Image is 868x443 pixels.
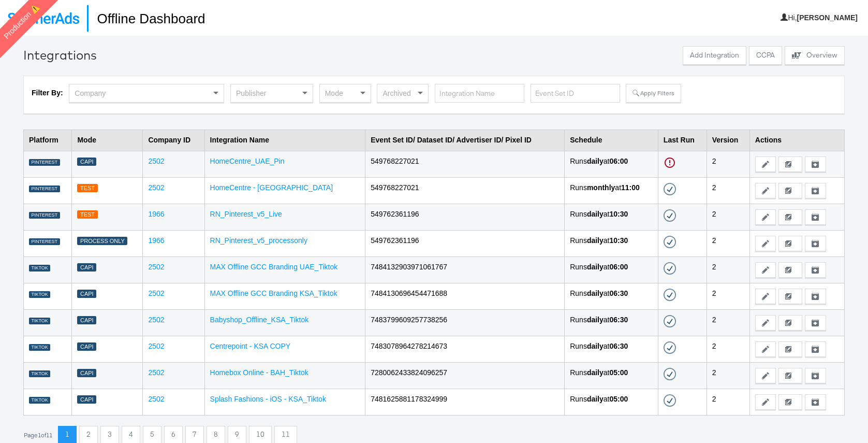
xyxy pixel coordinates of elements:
div: Integrations [23,46,97,64]
th: Company ID [143,130,204,151]
a: MAX Offline GCC Branding KSA_Tiktok [210,289,337,297]
th: Integration Name [204,130,365,151]
td: Runs at [565,362,658,389]
th: Schedule [565,130,658,151]
a: Overview [785,46,845,67]
th: Platform [24,130,72,151]
a: RN_Pinterest_v5_processonly [210,236,307,245]
td: 549768227021 [365,177,565,204]
td: 2 [707,230,749,256]
div: Capi [77,395,96,404]
div: Process Only [77,237,127,246]
td: 2 [707,256,749,283]
td: Runs at [565,389,658,415]
strong: monthly [587,183,615,192]
div: Test [77,184,97,193]
button: Overview [785,46,845,65]
td: 7481625881178324999 [365,389,565,415]
div: Capi [77,369,96,378]
h1: Offline Dashboard [87,5,205,32]
td: Runs at [565,177,658,204]
div: TIKTOK [29,265,50,272]
a: 2502 [148,342,164,350]
div: PINTEREST [29,185,60,193]
div: TIKTOK [29,370,50,378]
div: Company [69,84,224,102]
th: Version [707,130,749,151]
strong: daily [587,210,604,218]
input: Integration Name [435,84,524,103]
div: PINTEREST [29,238,60,246]
strong: 05:00 [609,368,628,377]
strong: 06:00 [609,157,628,165]
td: Runs at [565,256,658,283]
input: Event Set ID [531,84,620,103]
td: Runs at [565,151,658,177]
div: TIKTOK [29,291,50,298]
td: 2 [707,389,749,415]
a: 1966 [148,210,164,218]
strong: 10:30 [609,210,628,218]
td: 2 [707,177,749,204]
strong: daily [587,157,604,165]
button: Add Integration [683,46,746,65]
b: [PERSON_NAME] [797,13,858,22]
a: 1966 [148,236,164,245]
td: Runs at [565,230,658,256]
a: CCPA [749,46,782,67]
a: MAX Offline GCC Branding UAE_Tiktok [210,263,338,271]
td: Runs at [565,336,658,362]
strong: daily [587,289,604,297]
td: Runs at [565,283,658,309]
a: HomeCentre_UAE_Pin [210,157,285,165]
a: 2502 [148,368,164,377]
th: Event Set ID/ Dataset ID/ Advertiser ID/ Pixel ID [365,130,565,151]
a: 2502 [148,289,164,297]
strong: 06:30 [609,316,628,324]
td: 2 [707,362,749,389]
td: 2 [707,151,749,177]
img: StitcherAds [8,12,79,24]
div: PINTEREST [29,159,60,166]
a: 2502 [148,316,164,324]
strong: daily [587,263,604,271]
td: 549768227021 [365,151,565,177]
a: Centrepoint - KSA COPY [210,342,291,350]
div: Test [77,210,97,219]
td: 2 [707,283,749,309]
button: Apply Filters [626,84,681,103]
td: Runs at [565,309,658,336]
div: Capi [77,316,96,325]
div: PINTEREST [29,212,60,219]
div: TIKTOK [29,397,50,404]
div: TIKTOK [29,318,50,325]
a: Splash Fashions - iOS - KSA_Tiktok [210,395,326,403]
strong: daily [587,395,604,403]
div: Capi [77,290,96,298]
strong: 06:30 [609,289,628,297]
div: Capi [77,342,96,351]
a: 2502 [148,263,164,271]
th: Actions [749,130,844,151]
td: 549762361196 [365,230,565,256]
div: Archived [377,84,428,102]
td: Runs at [565,204,658,230]
a: Babyshop_Offline_KSA_Tiktok [210,316,309,324]
strong: Filter By: [32,89,63,97]
strong: daily [587,316,604,324]
td: 2 [707,309,749,336]
td: 7484130696454471688 [365,283,565,309]
td: 2 [707,204,749,230]
th: Mode [72,130,143,151]
a: HomeCentre - [GEOGRAPHIC_DATA] [210,183,333,192]
div: Publisher [231,84,313,102]
a: Homebox Online - BAH_Tiktok [210,368,308,377]
div: Mode [320,84,371,102]
div: Capi [77,158,96,166]
a: 2502 [148,183,164,192]
td: 549762361196 [365,204,565,230]
td: 7484132903971061767 [365,256,565,283]
td: 7483799609257738256 [365,309,565,336]
strong: 06:00 [609,263,628,271]
a: Add Integration [683,46,746,67]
